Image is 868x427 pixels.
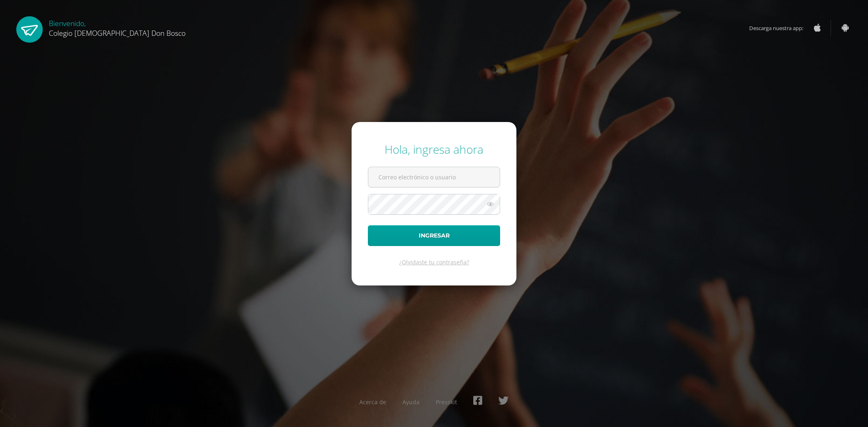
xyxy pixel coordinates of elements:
a: Acerca de [359,398,386,406]
input: Correo electrónico o usuario [368,167,500,187]
span: Colegio [DEMOGRAPHIC_DATA] Don Bosco [49,28,186,38]
a: ¿Olvidaste tu contraseña? [399,258,469,266]
a: Ayuda [402,398,420,406]
a: Presskit [436,398,457,406]
div: Hola, ingresa ahora [368,142,500,157]
span: Descarga nuestra app: [749,20,811,36]
button: Ingresar [368,225,500,246]
div: Bienvenido, [49,16,186,38]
